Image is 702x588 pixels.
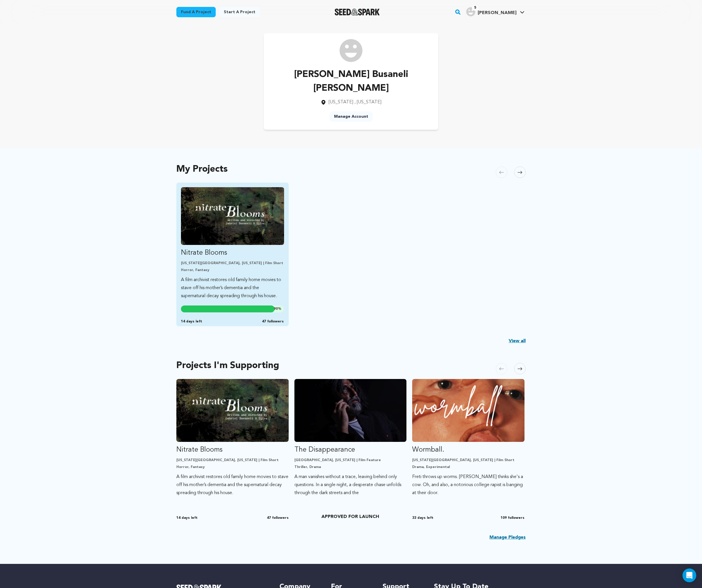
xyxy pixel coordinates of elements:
[466,7,516,16] div: Gabriel Busaneli S.'s Profile
[176,516,198,520] span: 14 days left
[294,458,407,463] p: [GEOGRAPHIC_DATA], [US_STATE] | Film Feature
[412,465,524,469] p: Drama, Experimental
[329,111,373,122] a: Manage Account
[273,68,429,95] p: [PERSON_NAME] Busaneli [PERSON_NAME]
[176,165,228,173] h2: My Projects
[329,100,353,105] span: [US_STATE]
[682,568,696,582] div: Open Intercom Messenger
[219,7,260,17] a: Start a project
[176,458,289,463] p: [US_STATE][GEOGRAPHIC_DATA], [US_STATE] | Film Short
[274,307,278,311] span: 90
[262,319,284,324] span: 47 followers
[412,445,524,454] p: Wormball.
[181,248,284,258] p: Nitrate Blooms
[489,534,526,541] a: Manage Pledges
[274,307,281,311] span: %
[176,473,289,497] p: A film archivist restores old family home movies to stave off his mother’s dementia and the super...
[176,379,289,497] a: Fund Nitrate Blooms
[501,516,524,520] span: 109 followers
[412,516,433,520] span: 33 days left
[412,458,524,463] p: [US_STATE][GEOGRAPHIC_DATA], [US_STATE] | Film Short
[354,100,381,105] span: , [US_STATE]
[335,9,380,16] a: Seed&Spark Homepage
[176,7,216,17] a: Fund a project
[340,39,362,62] img: /img/default-images/user/medium/user.png image
[465,6,526,16] a: Gabriel Busaneli S.'s Profile
[181,261,284,266] p: [US_STATE][GEOGRAPHIC_DATA], [US_STATE] | Film Short
[294,379,407,497] a: Fund The Disappearance
[294,465,407,469] p: Thriller, Drama
[294,473,407,497] p: A man vanishes without a trace, leaving behind only questions. In a single night, a desperate cha...
[294,445,407,454] p: The Disappearance
[176,362,279,370] h2: Projects I'm Supporting
[412,379,524,497] a: Fund Wormball.
[335,9,380,16] img: Seed&Spark Logo Dark Mode
[181,276,284,300] p: A film archivist restores old family home movies to stave off his mother’s dementia and the super...
[478,11,516,15] span: [PERSON_NAME]
[509,338,526,345] a: View all
[181,268,284,272] p: Horror, Fantasy
[181,319,202,324] span: 14 days left
[472,5,479,11] span: 5
[181,187,284,300] a: Fund Nitrate Blooms
[267,516,289,520] span: 47 followers
[176,445,289,454] p: Nitrate Blooms
[176,465,289,469] p: Horror, Fantasy
[465,6,526,18] span: Gabriel Busaneli S.'s Profile
[412,473,524,497] p: Freti throws up worms. [PERSON_NAME] thinks she's a cow. Oh, and also, a notorious college rapist...
[466,7,475,16] img: user.png
[294,513,407,520] p: APPROVED FOR LAUNCH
